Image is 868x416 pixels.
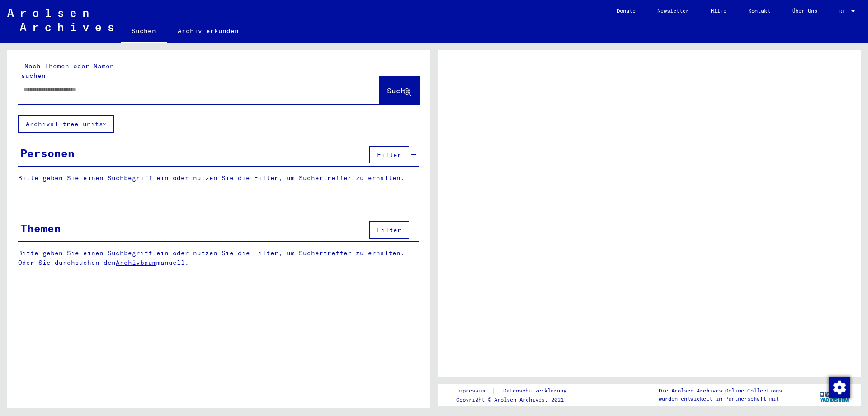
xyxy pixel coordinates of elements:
button: Filter [369,146,409,163]
button: Archival tree units [18,115,114,133]
span: Suche [387,86,410,95]
a: Datenschutzerklärung [496,386,577,396]
span: DE [839,8,849,14]
button: Filter [369,221,409,239]
img: yv_logo.png [818,383,852,406]
a: Impressum [456,386,492,396]
p: Die Arolsen Archives Online-Collections [659,387,782,395]
div: Personen [20,145,75,161]
p: wurden entwickelt in Partnerschaft mit [659,395,782,403]
p: Copyright © Arolsen Archives, 2021 [456,396,577,404]
div: | [456,386,577,396]
mat-label: Nach Themen oder Namen suchen [21,62,114,80]
span: Filter [377,226,401,234]
button: Suche [379,76,419,104]
p: Bitte geben Sie einen Suchbegriff ein oder nutzen Sie die Filter, um Suchertreffer zu erhalten. [18,173,419,183]
a: Suchen [121,20,167,43]
img: Zustimmung ändern [829,377,850,398]
p: Bitte geben Sie einen Suchbegriff ein oder nutzen Sie die Filter, um Suchertreffer zu erhalten. O... [18,249,419,268]
span: Filter [377,151,401,159]
a: Archivbaum [116,258,156,267]
div: Themen [20,220,61,236]
a: Archiv erkunden [167,20,250,42]
img: Arolsen_neg.svg [7,9,113,31]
